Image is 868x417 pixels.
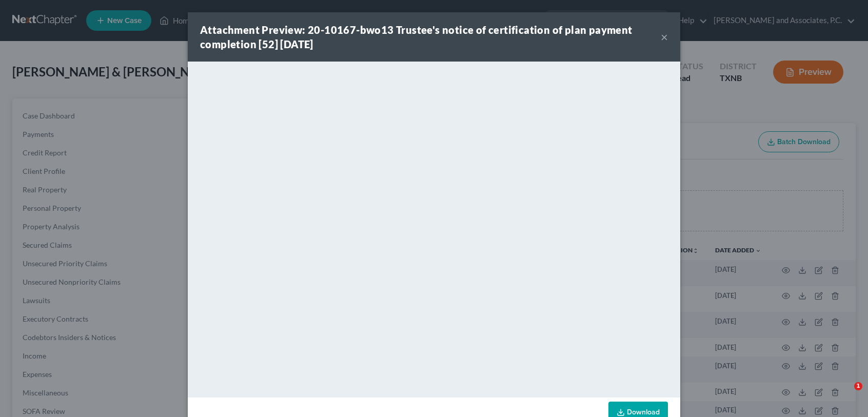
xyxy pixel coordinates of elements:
[661,31,668,43] button: ×
[833,382,858,407] iframe: Intercom live chat
[200,24,633,50] strong: Attachment Preview: 20-10167-bwo13 Trustee's notice of certification of plan payment completion [...
[854,382,862,390] span: 1
[188,62,680,395] iframe: <object ng-attr-data='[URL][DOMAIN_NAME]' type='application/pdf' width='100%' height='650px'></ob...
